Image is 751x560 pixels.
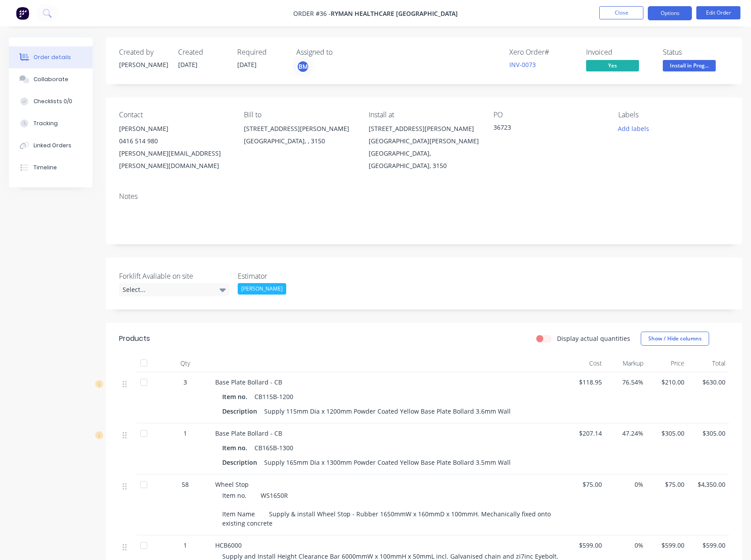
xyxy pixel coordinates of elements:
div: [STREET_ADDRESS][PERSON_NAME][GEOGRAPHIC_DATA][PERSON_NAME][GEOGRAPHIC_DATA], [GEOGRAPHIC_DATA], ... [369,123,479,172]
span: Order #36 - [293,9,331,18]
div: Price [647,355,688,372]
div: [PERSON_NAME] [119,123,230,135]
div: Cost [564,355,605,372]
span: $630.00 [691,377,725,387]
button: Edit Order [696,6,740,19]
a: INV-0073 [509,60,536,69]
span: $118.95 [568,377,602,387]
span: [DATE] [237,60,257,69]
button: Close [599,6,643,19]
div: [PERSON_NAME]0416 514 980[PERSON_NAME][EMAIL_ADDRESS][PERSON_NAME][DOMAIN_NAME] [119,123,230,172]
span: Base Plate Bollard - CB [215,378,282,386]
div: Products [119,333,150,344]
span: Yes [586,60,639,71]
div: Xero Order # [509,48,575,56]
div: [PERSON_NAME] [238,283,286,295]
button: Options [648,6,692,20]
span: 3 [183,377,187,387]
span: $599.00 [650,541,684,550]
button: Add labels [613,123,654,134]
span: 58 [182,480,189,489]
img: Factory [16,7,29,20]
div: Item no. [222,390,251,403]
div: Description [222,405,261,418]
label: Estimator [238,271,348,281]
span: $599.00 [568,541,602,550]
span: $305.00 [691,429,725,438]
div: Labels [618,111,729,119]
span: Item no. WS1650R Item Name Supply & install Wheel Stop - Rubber 1650mmW x 160mmD x 100mmH. Mechan... [222,491,553,527]
button: Timeline [9,157,93,179]
div: Install at [369,111,479,119]
span: 1 [183,429,187,438]
div: [GEOGRAPHIC_DATA][PERSON_NAME][GEOGRAPHIC_DATA], [GEOGRAPHIC_DATA], 3150 [369,135,479,172]
div: CB165B-1300 [251,441,297,454]
div: Linked Orders [34,142,71,149]
span: $207.14 [568,429,602,438]
span: Install in Prog... [663,60,716,71]
div: [PERSON_NAME][EMAIL_ADDRESS][PERSON_NAME][DOMAIN_NAME] [119,147,230,172]
button: BM [296,60,310,73]
div: Notes [119,192,729,201]
div: Invoiced [586,48,652,56]
span: 0% [609,480,643,489]
span: $75.00 [650,480,684,489]
div: Required [237,48,286,56]
span: $305.00 [650,429,684,438]
span: 47.24% [609,429,643,438]
button: Linked Orders [9,134,93,157]
div: Item no. [222,441,251,454]
span: Base Plate Bollard - CB [215,429,282,437]
div: CB115B-1200 [251,390,297,403]
div: Order details [34,53,71,61]
div: Assigned to [296,48,385,56]
div: Contact [119,111,230,119]
button: Install in Prog... [663,60,716,73]
div: Tracking [34,119,58,127]
div: Select... [119,283,229,296]
span: Ryman Healthcare [GEOGRAPHIC_DATA] [331,9,458,18]
span: 76.54% [609,377,643,387]
div: Status [663,48,729,56]
button: Show / Hide columns [641,332,709,346]
div: Supply 165mm Dia x 1300mm Powder Coated Yellow Base Plate Bollard 3.5mm Wall [261,456,514,469]
div: Total [688,355,729,372]
span: $599.00 [691,541,725,550]
div: 0416 514 980 [119,135,230,147]
span: 1 [183,541,187,550]
div: Created by [119,48,168,56]
label: Forklift Avaliable on site [119,271,229,281]
button: Collaborate [9,68,93,90]
div: [STREET_ADDRESS][PERSON_NAME][GEOGRAPHIC_DATA], , 3150 [244,123,355,151]
button: Tracking [9,112,93,134]
div: Markup [605,355,646,372]
span: Wheel Stop [215,480,249,489]
div: Timeline [34,164,57,172]
div: Checklists 0/0 [34,97,72,105]
div: Created [178,48,227,56]
button: Order details [9,46,93,68]
div: Description [222,456,261,469]
span: $4,350.00 [691,480,725,489]
span: [DATE] [178,60,198,69]
div: [STREET_ADDRESS][PERSON_NAME] [369,123,479,135]
span: $75.00 [568,480,602,489]
button: Checklists 0/0 [9,90,93,112]
div: Supply 115mm Dia x 1200mm Powder Coated Yellow Base Plate Bollard 3.6mm Wall [261,405,514,418]
div: PO [493,111,604,119]
div: [GEOGRAPHIC_DATA], , 3150 [244,135,355,147]
div: Collaborate [34,75,68,83]
span: HCB6000 [215,541,242,549]
span: 0% [609,541,643,550]
div: Qty [159,355,212,372]
div: [STREET_ADDRESS][PERSON_NAME] [244,123,355,135]
label: Display actual quantities [557,334,630,343]
div: Bill to [244,111,355,119]
span: $210.00 [650,377,684,387]
div: [PERSON_NAME] [119,60,168,69]
div: 36723 [493,123,604,135]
